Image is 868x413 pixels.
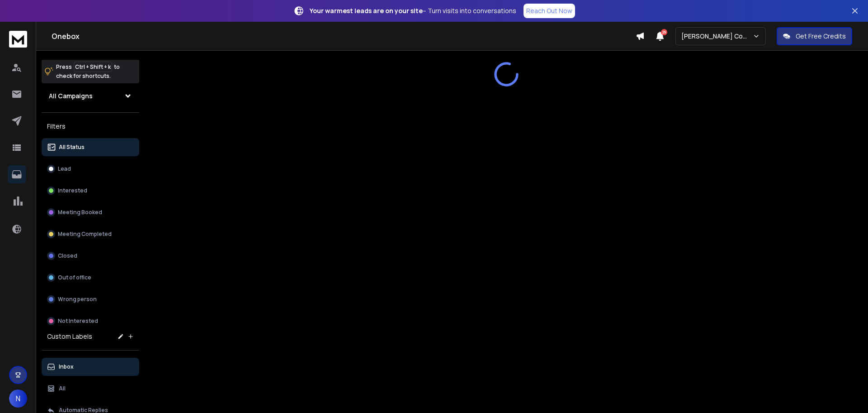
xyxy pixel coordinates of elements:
[681,32,753,41] p: [PERSON_NAME] Consulting
[661,29,667,35] span: 29
[58,209,102,216] p: Meeting Booked
[42,290,139,308] button: Wrong person
[42,182,139,200] button: Interested
[310,6,516,15] p: – Turn visits into conversations
[47,332,92,341] h3: Custom Labels
[56,62,120,81] p: Press to check for shortcuts.
[42,312,139,330] button: Not Interested
[59,363,74,370] p: Inbox
[796,32,846,41] p: Get Free Credits
[9,31,27,48] img: logo
[58,187,87,194] p: Interested
[524,4,575,18] a: Reach Out Now
[58,231,112,238] p: Meeting Completed
[526,6,572,15] p: Reach Out Now
[59,385,66,392] p: All
[58,296,97,303] p: Wrong person
[42,269,139,287] button: Out of office
[310,6,423,15] strong: Your warmest leads are on your site
[49,91,93,101] h1: All Campaigns
[58,317,98,325] p: Not Interested
[42,203,139,221] button: Meeting Booked
[42,247,139,265] button: Closed
[42,160,139,178] button: Lead
[42,379,139,398] button: All
[42,358,139,376] button: Inbox
[42,87,139,105] button: All Campaigns
[58,252,77,259] p: Closed
[9,389,27,408] button: N
[42,120,139,133] h3: Filters
[58,165,71,173] p: Lead
[777,27,852,45] button: Get Free Credits
[74,62,112,72] span: Ctrl + Shift + k
[52,31,636,42] h1: Onebox
[59,144,85,151] p: All Status
[58,274,91,281] p: Out of office
[42,225,139,243] button: Meeting Completed
[42,138,139,156] button: All Status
